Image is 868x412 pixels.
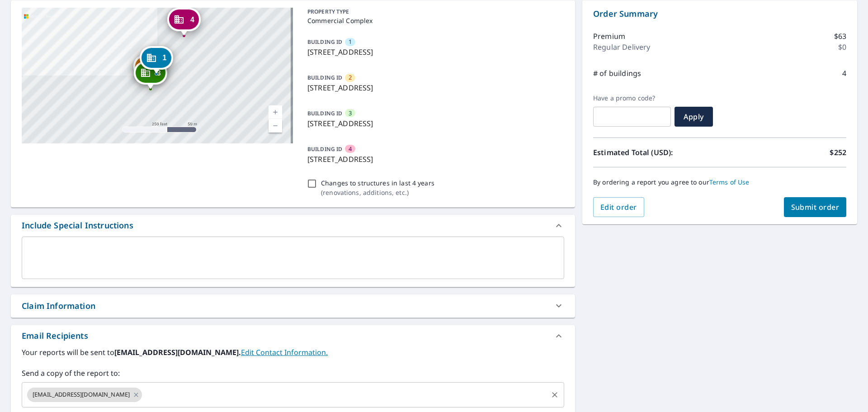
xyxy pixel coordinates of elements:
[269,105,282,119] a: Current Level 17, Zoom In
[600,202,637,212] span: Edit order
[22,330,88,342] div: Email Recipients
[709,178,750,186] a: Terms of Use
[349,38,352,46] span: 1
[22,300,95,312] div: Claim Information
[593,42,650,52] p: Regular Delivery
[307,118,561,129] p: [STREET_ADDRESS]
[11,215,575,237] div: Include Special Instructions
[269,119,282,133] a: Current Level 17, Zoom Out
[307,145,342,153] p: BUILDING ID
[593,68,641,79] p: # of buildings
[791,202,840,212] span: Submit order
[593,8,846,20] p: Order Summary
[682,112,706,122] span: Apply
[784,197,847,217] button: Submit order
[139,46,173,74] div: Dropped pin, building 1, Commercial property, 3358 JERVIS ST PORT COQUITLAM BC V3B4P3
[307,8,561,16] p: PROPERTY TYPE
[307,74,342,81] p: BUILDING ID
[307,154,561,165] p: [STREET_ADDRESS]
[133,55,167,83] div: Dropped pin, building 2, Commercial property, 3358 JERVIS ST PORT COQUITLAM BC V3B4P3
[307,47,561,57] p: [STREET_ADDRESS]
[22,219,133,232] div: Include Special Instructions
[830,147,846,158] p: $252
[307,38,342,46] p: BUILDING ID
[593,94,671,102] label: Have a promo code?
[134,61,167,89] div: Dropped pin, building 3, Commercial property, 3358 JERVIS ST PORT COQUITLAM BC V3B4P3
[321,188,434,197] p: ( renovations, additions, etc. )
[838,42,846,52] p: $0
[349,109,352,118] span: 3
[321,178,434,188] p: Changes to structures in last 4 years
[22,347,564,358] label: Your reports will be sent to
[842,68,846,79] p: 4
[593,147,720,158] p: Estimated Total (USD):
[307,16,561,25] p: Commercial Complex
[307,109,342,117] p: BUILDING ID
[11,325,575,347] div: Email Recipients
[349,145,352,153] span: 4
[190,16,194,23] span: 4
[675,107,713,127] button: Apply
[593,31,625,42] p: Premium
[593,178,846,186] p: By ordering a report you agree to our
[167,8,201,36] div: Dropped pin, building 4, Commercial property, 3397 HASTINGS ST PORT COQUITLAM BC V3B4M8
[241,347,328,357] a: EditContactInfo
[349,73,352,82] span: 2
[157,70,161,76] span: 3
[548,388,561,401] button: Clear
[27,388,142,402] div: [EMAIL_ADDRESS][DOMAIN_NAME]
[593,197,644,217] button: Edit order
[11,294,575,317] div: Claim Information
[162,54,166,61] span: 1
[834,31,846,42] p: $63
[307,82,561,93] p: [STREET_ADDRESS]
[27,390,135,399] span: [EMAIL_ADDRESS][DOMAIN_NAME]
[114,347,241,357] b: [EMAIL_ADDRESS][DOMAIN_NAME].
[22,368,564,379] label: Send a copy of the report to:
